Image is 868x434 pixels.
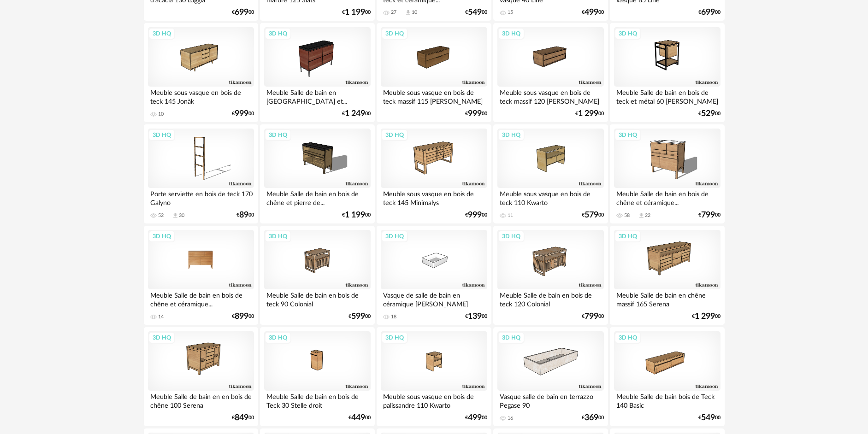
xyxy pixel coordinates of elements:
[575,111,604,117] div: € 00
[342,9,371,16] div: € 00
[265,129,291,141] div: 3D HQ
[148,188,254,206] div: Porte serviette en bois de teck 170 Galyno
[144,23,258,123] a: 3D HQ Meuble sous vasque en bois de teck 145 Jonàk 10 €99900
[264,87,370,105] div: Meuble Salle de bain en [GEOGRAPHIC_DATA] et...
[144,124,258,224] a: 3D HQ Porte serviette en bois de teck 170 Galyno 52 Download icon 30 €8900
[692,313,720,320] div: € 00
[701,9,715,16] span: 699
[377,226,491,325] a: 3D HQ Vasque de salle de bain en céramique [PERSON_NAME] 18 €13900
[148,391,254,409] div: Meuble Salle de bain en en bois de chêne 100 Serena
[158,314,164,320] div: 14
[235,111,248,117] span: 999
[498,332,525,344] div: 3D HQ
[381,289,487,308] div: Vasque de salle de bain en céramique [PERSON_NAME]
[614,129,641,141] div: 3D HQ
[698,415,720,421] div: € 00
[236,212,254,218] div: € 00
[144,327,258,427] a: 3D HQ Meuble Salle de bain en en bois de chêne 100 Serena €84900
[614,332,641,344] div: 3D HQ
[148,289,254,308] div: Meuble Salle de bain en bois de chêne et céramique...
[342,212,371,218] div: € 00
[614,28,641,40] div: 3D HQ
[698,212,720,218] div: € 00
[585,415,598,421] span: 369
[148,129,175,141] div: 3D HQ
[508,415,513,422] div: 16
[468,415,482,421] span: 499
[148,332,175,344] div: 3D HQ
[497,188,603,206] div: Meuble sous vasque en bois de teck 110 Kwarto
[391,314,396,320] div: 18
[465,415,487,421] div: € 00
[381,230,408,242] div: 3D HQ
[179,212,184,219] div: 30
[264,188,370,206] div: Meuble Salle de bain en bois de chêne et pierre de...
[232,111,254,117] div: € 00
[144,226,258,325] a: 3D HQ Meuble Salle de bain en bois de chêne et céramique... 14 €89900
[468,313,482,320] span: 139
[265,332,291,344] div: 3D HQ
[265,28,291,40] div: 3D HQ
[381,332,408,344] div: 3D HQ
[265,230,291,242] div: 3D HQ
[232,415,254,421] div: € 00
[232,313,254,320] div: € 00
[260,226,374,325] a: 3D HQ Meuble Salle de bain en bois de teck 90 Colonial €59900
[610,327,724,427] a: 3D HQ Meuble Salle de bain bois de Teck 140 Basic €54900
[158,111,164,117] div: 10
[585,9,598,16] span: 499
[508,212,513,219] div: 11
[493,226,608,325] a: 3D HQ Meuble Salle de bain en bois de teck 120 Colonial €79900
[260,23,374,123] a: 3D HQ Meuble Salle de bain en [GEOGRAPHIC_DATA] et... €1 24900
[172,212,179,219] span: Download icon
[381,87,487,105] div: Meuble sous vasque en bois de teck massif 115 [PERSON_NAME]
[377,23,491,123] a: 3D HQ Meuble sous vasque en bois de teck massif 115 [PERSON_NAME] €99900
[412,9,417,16] div: 10
[498,129,525,141] div: 3D HQ
[695,313,715,320] span: 1 299
[701,415,715,421] span: 549
[468,9,482,16] span: 549
[585,313,598,320] span: 799
[610,226,724,325] a: 3D HQ Meuble Salle de bain en chêne massif 165 Serena €1 29900
[638,212,645,219] span: Download icon
[381,391,487,409] div: Meuble sous vasque en bois de palissandre 110 Kwarto
[493,23,608,123] a: 3D HQ Meuble sous vasque en bois de teck massif 120 [PERSON_NAME] €1 29900
[465,212,487,218] div: € 00
[345,9,365,16] span: 1 199
[232,9,254,16] div: € 00
[493,327,608,427] a: 3D HQ Vasque salle de bain en terrazzo Pegase 90 16 €36900
[624,212,630,219] div: 58
[498,28,525,40] div: 3D HQ
[260,124,374,224] a: 3D HQ Meuble Salle de bain en bois de chêne et pierre de... €1 19900
[582,415,604,421] div: € 00
[348,313,371,320] div: € 00
[405,9,412,16] span: Download icon
[610,124,724,224] a: 3D HQ Meuble Salle de bain en bois de chêne et céramique... 58 Download icon 22 €79900
[614,87,720,105] div: Meuble Salle de bain en bois de teck et métal 60 [PERSON_NAME]
[582,9,604,16] div: € 00
[235,313,248,320] span: 899
[497,391,603,409] div: Vasque salle de bain en terrazzo Pegase 90
[264,391,370,409] div: Meuble Salle de bain en bois de Teck 30 Stelle droit
[508,9,513,16] div: 15
[614,289,720,308] div: Meuble Salle de bain en chêne massif 165 Serena
[264,289,370,308] div: Meuble Salle de bain en bois de teck 90 Colonial
[493,124,608,224] a: 3D HQ Meuble sous vasque en bois de teck 110 Kwarto 11 €57900
[497,289,603,308] div: Meuble Salle de bain en bois de teck 120 Colonial
[465,9,487,16] div: € 00
[701,111,715,117] span: 529
[381,129,408,141] div: 3D HQ
[468,111,482,117] span: 999
[235,415,248,421] span: 849
[698,9,720,16] div: € 00
[698,111,720,117] div: € 00
[614,391,720,409] div: Meuble Salle de bain bois de Teck 140 Basic
[614,188,720,206] div: Meuble Salle de bain en bois de chêne et céramique...
[342,111,371,117] div: € 00
[377,327,491,427] a: 3D HQ Meuble sous vasque en bois de palissandre 110 Kwarto €49900
[239,212,248,218] span: 89
[345,111,365,117] span: 1 249
[497,87,603,105] div: Meuble sous vasque en bois de teck massif 120 [PERSON_NAME]
[391,9,396,16] div: 27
